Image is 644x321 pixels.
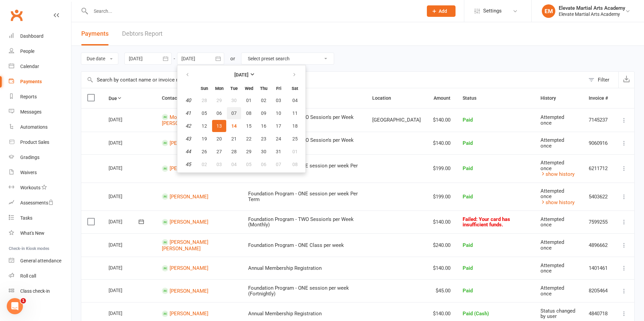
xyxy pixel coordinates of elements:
div: Class check-in [20,288,50,294]
button: 05 [242,158,256,170]
td: 8205464 [583,279,614,302]
span: 11 [292,110,298,116]
button: 04 [286,94,303,106]
td: $240.00 [427,233,457,257]
span: 16 [261,123,266,129]
button: 02 [197,158,211,170]
span: 14 [231,123,237,129]
small: Sunday [201,86,208,91]
div: Payments [20,79,42,84]
span: Foundation Program - ONE Class per week [248,242,344,248]
span: 15 [246,123,252,129]
span: 01 [246,98,252,103]
span: 18 [292,123,298,129]
span: 13 [216,123,222,129]
div: Assessments [20,200,54,205]
td: 4896662 [583,233,614,257]
button: 01 [242,94,256,106]
span: 04 [231,162,237,167]
button: Payments [81,22,109,45]
span: Attempted once [540,239,564,251]
td: 1401461 [583,257,614,280]
button: 09 [257,107,271,119]
button: Due date [81,53,118,65]
span: Foundation Program - TWO Session's per Week (Monthly) [248,216,354,228]
em: 40 [185,97,191,103]
button: 22 [242,133,256,145]
button: Add [427,5,456,17]
input: Search by contact name or invoice number [81,72,585,88]
button: 08 [286,158,303,170]
a: General attendance kiosk mode [9,253,71,268]
small: Thursday [260,86,267,91]
span: Payments [81,30,109,37]
td: 7145237 [583,108,614,131]
button: 24 [271,133,286,145]
div: Roll call [20,273,36,279]
button: Filter [585,72,618,88]
span: 05 [202,110,207,116]
div: [DATE] [109,239,140,250]
span: 03 [216,162,222,167]
span: Attempted once [540,160,564,171]
iframe: Intercom live chat [7,298,23,314]
button: 15 [242,120,256,132]
button: 19 [197,133,211,145]
a: Dashboard [9,29,71,44]
a: [PERSON_NAME] [170,288,208,294]
div: Dashboard [20,33,43,39]
button: 12 [197,120,211,132]
span: : Your card has insufficient funds. [463,216,510,228]
span: 24 [276,136,281,141]
div: or [230,55,235,63]
span: Paid [463,194,473,200]
td: $140.00 [427,132,457,155]
span: 31 [276,149,281,154]
button: 28 [227,146,241,158]
span: 22 [246,136,252,141]
span: 30 [261,149,266,154]
a: Assessments [9,195,71,211]
div: [DATE] [109,285,140,295]
small: Saturday [292,86,298,91]
div: EM [542,4,555,18]
span: 07 [276,162,281,167]
span: 05 [246,162,252,167]
span: 28 [202,98,207,103]
th: Invoice # [583,88,614,108]
button: 14 [227,120,241,132]
td: 7599255 [583,211,614,233]
a: Gradings [9,150,71,165]
a: People [9,44,71,59]
span: 10 [276,110,281,116]
button: 29 [212,94,226,106]
div: Messages [20,109,41,115]
a: Class kiosk mode [9,284,71,299]
td: 9060916 [583,132,614,155]
div: Workouts [20,185,40,190]
button: 10 [271,107,286,119]
a: Reports [9,89,71,104]
button: 11 [286,107,303,119]
small: Monday [215,86,224,91]
span: 01 [292,149,298,154]
button: 18 [286,120,303,132]
a: [PERSON_NAME] [170,194,208,200]
td: $140.00 [427,257,457,280]
span: 17 [276,123,281,129]
a: Waivers [9,165,71,180]
span: Annual Membership Registration [248,311,322,317]
span: Failed [463,216,510,228]
button: 06 [212,107,226,119]
div: Automations [20,124,48,130]
input: Search... [89,6,418,16]
span: Paid [463,288,473,294]
a: What's New [9,226,71,241]
div: Product Sales [20,139,49,145]
span: Foundation Program - ONE session per week Per Term [248,191,358,202]
button: 08 [242,107,256,119]
th: History [534,88,583,108]
div: [DATE] [109,163,140,173]
div: [DATE] [109,114,140,125]
small: Tuesday [230,86,238,91]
